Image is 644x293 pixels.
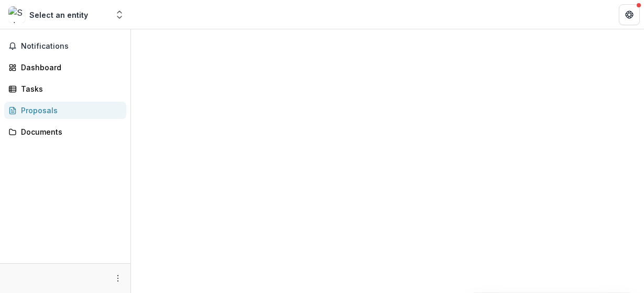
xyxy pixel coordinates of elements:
[4,38,126,55] button: Notifications
[112,4,127,25] button: Open entity switcher
[4,123,126,140] a: Documents
[619,4,640,25] button: Get Help
[21,126,118,137] div: Documents
[21,83,118,94] div: Tasks
[29,9,88,20] div: Select an entity
[4,102,126,119] a: Proposals
[21,42,122,51] span: Notifications
[4,59,126,76] a: Dashboard
[21,62,118,73] div: Dashboard
[8,6,25,23] img: Select an entity
[112,272,124,285] button: More
[4,80,126,97] a: Tasks
[21,105,118,116] div: Proposals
